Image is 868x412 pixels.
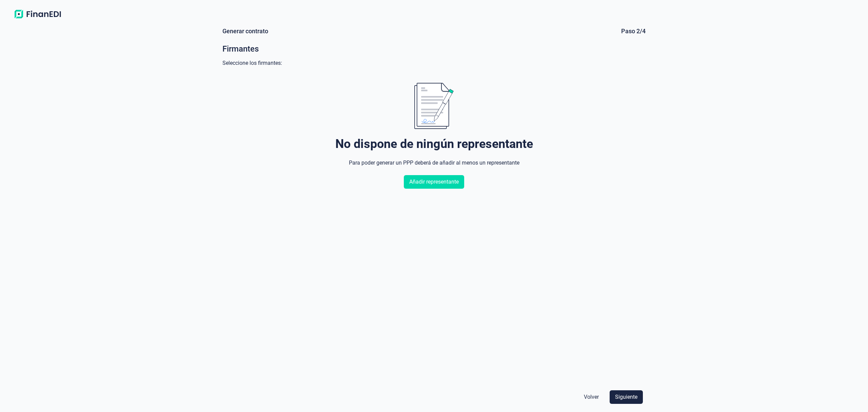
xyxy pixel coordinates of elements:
[222,27,268,35] div: Generar contrato
[584,393,599,401] span: Volver
[409,178,459,186] span: Añadir representante
[610,390,643,404] button: Siguiente
[335,137,533,151] div: No dispone de ningún representante
[621,27,646,35] div: Paso 2/4
[349,159,519,167] div: Para poder generar un PPP deberá de añadir al menos un representante
[222,43,646,54] div: Firmantes
[578,390,604,404] button: Volver
[615,393,637,401] span: Siguiente
[222,60,646,67] div: Seleccione los firmantes:
[11,8,64,20] img: Logo de aplicación
[404,175,464,189] button: Añadir representante
[414,83,454,129] img: genericImage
